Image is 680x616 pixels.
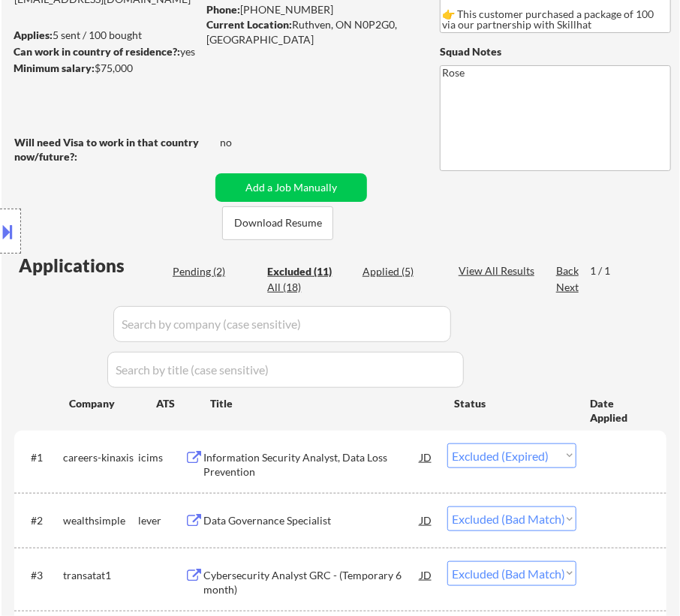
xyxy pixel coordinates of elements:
[419,506,433,533] div: JD
[113,306,451,342] input: Search by company (case sensitive)
[267,280,342,295] div: All (18)
[363,264,438,279] div: Applied (5)
[440,44,671,59] div: Squad Notes
[138,450,185,465] div: icims
[63,450,138,465] div: careers-kinaxis
[207,3,241,16] strong: Phone:
[211,396,440,411] div: Title
[107,352,464,388] input: Search by title (case sensitive)
[590,396,648,425] div: Date Applied
[63,568,138,583] div: transatat1
[267,264,342,279] div: Excluded (11)
[222,206,333,240] button: Download Resume
[207,2,420,17] div: [PHONE_NUMBER]
[14,44,259,59] div: yes
[31,513,51,528] div: #2
[590,263,624,278] div: 1 / 1
[207,18,293,31] strong: Current Location:
[419,561,433,588] div: JD
[31,568,51,583] div: #3
[203,513,420,528] div: Data Governance Specialist
[14,29,53,41] strong: Applies:
[454,389,568,416] div: Status
[31,450,51,465] div: #1
[203,450,420,479] div: Information Security Analyst, Data Loss Prevention
[215,173,367,202] button: Add a Job Manually
[203,568,420,597] div: Cybersecurity Analyst GRC - (Temporary 6 month)
[14,45,180,58] strong: Can work in country of residence?:
[14,28,263,43] div: 5 sent / 100 bought
[69,396,156,411] div: Company
[138,513,185,528] div: lever
[63,513,138,528] div: wealthsimple
[14,61,263,76] div: $75,000
[14,62,95,74] strong: Minimum salary:
[419,443,433,470] div: JD
[556,280,580,295] div: Next
[207,17,420,47] div: Ruthven, ON N0P2G0, [GEOGRAPHIC_DATA]
[459,263,539,278] div: View All Results
[556,263,580,278] div: Back
[156,396,211,411] div: ATS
